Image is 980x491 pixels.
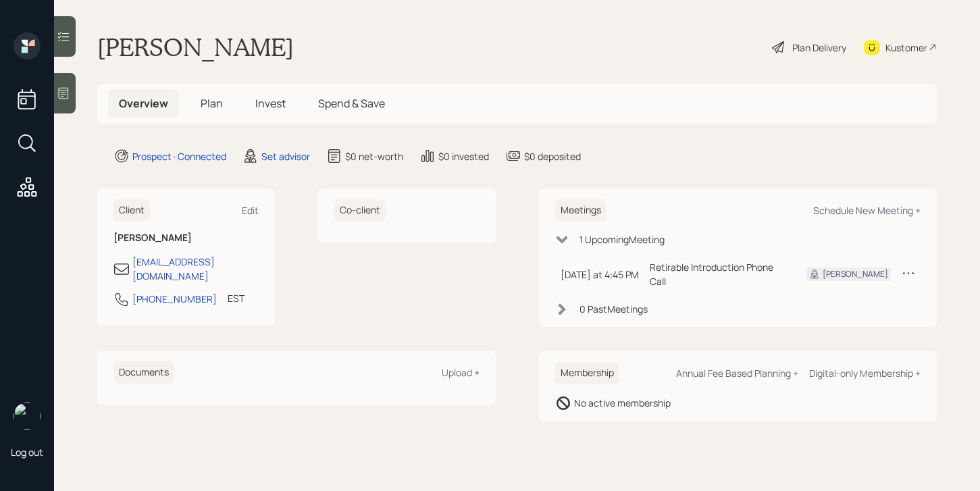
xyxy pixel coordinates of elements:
div: No active membership [574,396,671,410]
div: [PHONE_NUMBER] [132,292,217,306]
h6: [PERSON_NAME] [113,232,259,244]
div: [PERSON_NAME] [823,268,888,280]
div: [DATE] at 4:45 PM [561,267,639,282]
span: Spend & Save [318,96,385,111]
div: Log out [11,446,43,459]
div: Prospect · Connected [132,149,226,163]
div: $0 net-worth [345,149,403,163]
div: 0 Past Meeting s [579,302,648,316]
div: Upload + [442,366,480,379]
div: $0 deposited [524,149,581,163]
h6: Membership [555,362,619,384]
div: $0 invested [438,149,489,163]
h6: Meetings [555,199,607,222]
img: retirable_logo.png [14,403,41,430]
div: Set advisor [261,149,310,163]
div: Plan Delivery [792,41,846,55]
div: Retirable Introduction Phone Call [650,260,785,288]
div: Kustomer [885,41,927,55]
span: Invest [255,96,286,111]
div: 1 Upcoming Meeting [579,232,665,247]
div: Annual Fee Based Planning + [676,367,798,380]
span: Overview [119,96,168,111]
h6: Co-client [334,199,386,222]
div: Schedule New Meeting + [813,204,921,217]
div: Edit [242,204,259,217]
div: Digital-only Membership + [809,367,921,380]
div: EST [228,291,244,305]
div: [EMAIL_ADDRESS][DOMAIN_NAME] [132,255,259,283]
h6: Client [113,199,150,222]
span: Plan [201,96,223,111]
h1: [PERSON_NAME] [97,32,294,62]
h6: Documents [113,361,174,384]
